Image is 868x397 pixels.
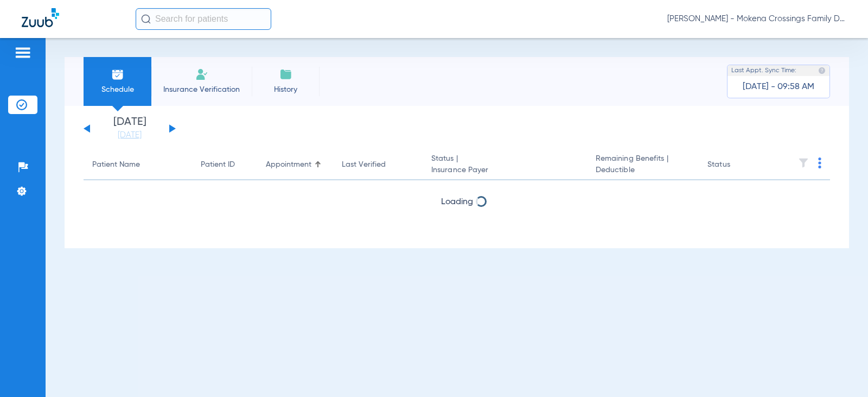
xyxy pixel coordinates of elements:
[342,159,386,171] div: Last Verified
[731,65,796,76] span: Last Appt. Sync Time:
[159,84,244,95] span: Insurance Verification
[14,46,31,59] img: hamburger-icon
[111,68,124,81] img: Schedule
[201,159,248,171] div: Patient ID
[92,159,183,171] div: Patient Name
[92,159,140,171] div: Patient Name
[423,150,587,180] th: Status |
[798,157,809,168] img: filter.svg
[596,165,690,176] span: Deductible
[201,159,235,171] div: Patient ID
[266,159,324,171] div: Appointment
[260,84,311,95] span: History
[818,67,826,74] img: last sync help info
[699,150,772,180] th: Status
[587,150,699,180] th: Remaining Benefits |
[136,8,271,30] input: Search for patients
[431,165,578,176] span: Insurance Payer
[195,68,208,81] img: Manual Insurance Verification
[441,198,473,206] span: Loading
[97,130,162,141] a: [DATE]
[97,117,162,141] li: [DATE]
[818,157,821,168] img: group-dot-blue.svg
[266,159,311,171] div: Appointment
[667,14,846,24] span: [PERSON_NAME] - Mokena Crossings Family Dental
[279,68,292,81] img: History
[342,159,414,171] div: Last Verified
[743,81,814,92] span: [DATE] - 09:58 AM
[22,8,59,27] img: Zuub Logo
[92,84,143,95] span: Schedule
[141,14,151,24] img: Search Icon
